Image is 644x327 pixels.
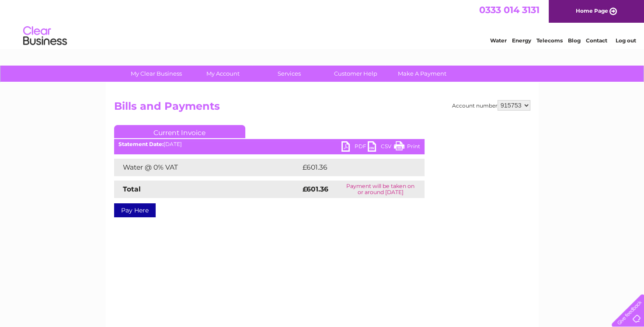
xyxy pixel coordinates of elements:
a: Current Invoice [114,125,245,138]
a: 0333 014 3131 [479,4,540,15]
a: Water [490,37,507,44]
a: My Clear Business [120,66,192,82]
div: Clear Business is a trading name of Verastar Limited (registered in [GEOGRAPHIC_DATA] No. 3667643... [116,5,529,42]
a: Customer Help [320,66,392,82]
a: Services [253,66,325,82]
td: Payment will be taken on or around [DATE] [337,181,425,198]
a: Energy [512,37,531,44]
td: Water @ 0% VAT [114,159,300,176]
div: Account number [452,100,530,111]
img: logo.png [23,23,67,49]
a: PDF [341,141,368,154]
a: CSV [368,141,394,154]
div: [DATE] [114,141,425,147]
a: Contact [586,37,607,44]
a: Print [394,141,420,154]
td: £601.36 [300,159,408,176]
strong: £601.36 [303,185,328,193]
b: Statement Date: [118,141,164,147]
a: Pay Here [114,203,156,217]
strong: Total [123,185,141,193]
a: Blog [568,37,581,44]
a: Make A Payment [386,66,458,82]
a: Telecoms [536,37,563,44]
h2: Bills and Payments [114,100,530,117]
a: My Account [187,66,259,82]
a: Log out [615,37,636,44]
